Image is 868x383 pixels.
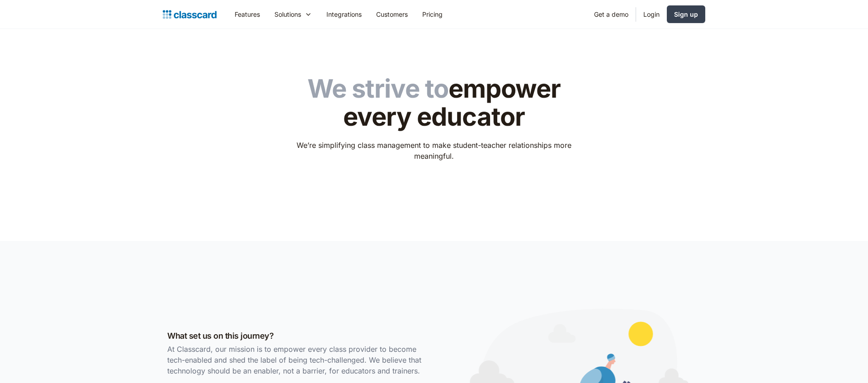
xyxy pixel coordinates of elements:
div: Sign up [674,9,698,19]
a: Get a demo [587,4,636,24]
a: Pricing [415,4,450,24]
div: Solutions [274,9,301,19]
p: We’re simplifying class management to make student-teacher relationships more meaningful. [291,140,578,161]
span: We strive to [307,73,448,104]
a: Integrations [319,4,369,24]
a: Features [227,4,267,24]
a: home [163,8,217,21]
a: Customers [369,4,415,24]
a: Login [636,4,667,24]
h1: empower every educator [291,75,578,131]
a: Sign up [667,5,705,23]
h3: What set us on this journey? [167,330,429,342]
div: Solutions [267,4,319,24]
